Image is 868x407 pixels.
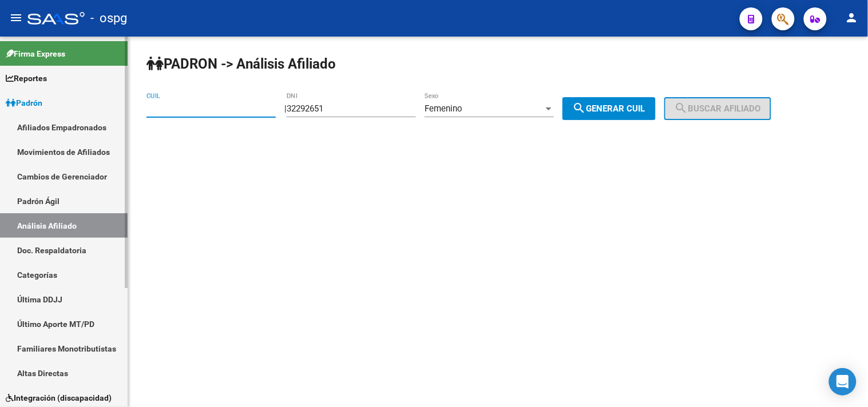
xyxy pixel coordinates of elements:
mat-icon: menu [9,11,23,25]
strong: PADRON -> Análisis Afiliado [146,56,336,72]
button: Generar CUIL [562,97,656,120]
mat-icon: search [573,101,586,115]
div: | [284,103,664,114]
span: Reportes [6,72,47,85]
mat-icon: search [675,101,688,115]
span: Buscar afiliado [675,103,761,114]
span: Generar CUIL [573,103,645,114]
mat-icon: person [845,11,859,25]
span: Integración (discapacidad) [6,392,112,404]
span: Padrón [6,97,42,109]
span: Firma Express [6,47,65,60]
div: Open Intercom Messenger [829,368,857,396]
span: - ospg [90,6,127,31]
button: Buscar afiliado [664,97,771,120]
span: Femenino [425,103,462,114]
